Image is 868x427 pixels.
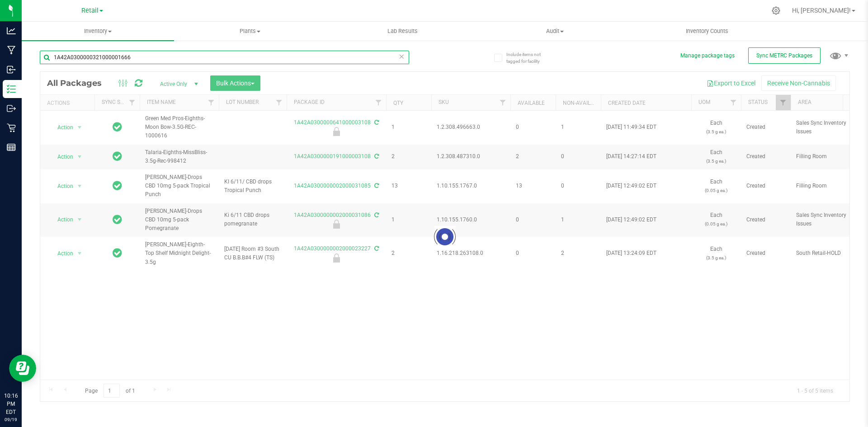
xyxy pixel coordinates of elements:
inline-svg: Inventory [7,84,16,94]
span: Audit [479,27,631,35]
span: Retail [81,7,99,14]
inline-svg: Manufacturing [7,46,16,55]
p: 09/19 [4,416,18,423]
span: Inventory [22,27,174,35]
span: Hi, [PERSON_NAME]! [792,7,851,14]
input: Search Package ID, Item Name, SKU, Lot or Part Number... [40,51,409,64]
span: Lab Results [375,27,430,35]
span: Plants [175,27,326,35]
span: Include items not tagged for facility [506,51,552,65]
button: Manage package tags [680,52,735,60]
a: Lab Results [326,22,479,41]
iframe: Resource center [9,355,36,382]
a: Plants [174,22,326,41]
inline-svg: Analytics [7,26,16,35]
a: Inventory [22,22,174,41]
span: Clear [398,51,405,62]
inline-svg: Inbound [7,65,16,74]
span: Sync METRC Packages [756,52,812,59]
inline-svg: Outbound [7,104,16,113]
a: Audit [479,22,631,41]
button: Sync METRC Packages [748,47,821,64]
p: 10:16 PM EDT [4,392,18,416]
div: Manage settings [770,6,782,15]
inline-svg: Retail [7,123,16,132]
inline-svg: Reports [7,143,16,152]
a: Inventory Counts [631,22,783,41]
span: Inventory Counts [674,27,741,35]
